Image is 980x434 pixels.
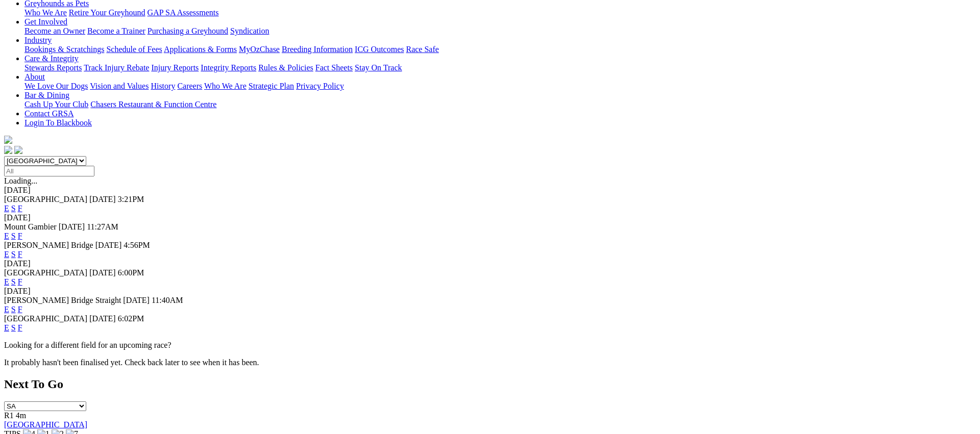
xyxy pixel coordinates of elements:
[230,27,269,35] a: Syndication
[177,82,202,90] a: Careers
[24,91,69,99] a: Bar & Dining
[406,45,438,54] a: Race Safe
[118,268,144,277] span: 6:00PM
[152,296,183,304] span: 11:40AM
[24,72,45,81] a: About
[4,411,14,420] span: R1
[84,63,149,72] a: Track Injury Rebate
[24,82,976,91] div: About
[123,296,150,304] span: [DATE]
[4,136,12,144] img: logo-grsa-white.png
[151,63,199,72] a: Injury Reports
[249,82,294,90] a: Strategic Plan
[4,146,12,154] img: facebook.svg
[24,82,88,90] a: We Love Our Dogs
[11,323,16,332] a: S
[24,27,85,35] a: Become an Owner
[4,250,9,259] a: E
[24,17,67,26] a: Get Involved
[59,222,85,231] span: [DATE]
[11,204,16,213] a: S
[258,63,313,72] a: Rules & Policies
[4,277,9,286] a: E
[24,118,92,127] a: Login To Blackbook
[87,222,118,231] span: 11:27AM
[89,268,116,277] span: [DATE]
[4,259,976,268] div: [DATE]
[16,411,26,420] span: 4m
[4,222,57,231] span: Mount Gambier
[315,63,353,72] a: Fact Sheets
[24,63,82,72] a: Stewards Reports
[89,195,116,203] span: [DATE]
[95,241,122,249] span: [DATE]
[355,63,402,72] a: Stay On Track
[296,82,344,90] a: Privacy Policy
[24,8,67,17] a: Who We Are
[201,63,256,72] a: Integrity Reports
[11,250,16,259] a: S
[24,109,73,118] a: Contact GRSA
[4,287,976,296] div: [DATE]
[4,341,976,350] p: Looking for a different field for an upcoming race?
[4,296,121,304] span: [PERSON_NAME] Bridge Straight
[24,54,79,63] a: Care & Integrity
[89,314,116,323] span: [DATE]
[4,213,976,222] div: [DATE]
[4,204,9,213] a: E
[4,195,87,203] span: [GEOGRAPHIC_DATA]
[106,45,162,54] a: Schedule of Fees
[4,176,37,185] span: Loading...
[90,100,216,109] a: Chasers Restaurant & Function Centre
[18,323,22,332] a: F
[239,45,280,54] a: MyOzChase
[90,82,149,90] a: Vision and Values
[18,305,22,314] a: F
[4,305,9,314] a: E
[148,8,219,17] a: GAP SA Assessments
[124,241,150,249] span: 4:56PM
[4,377,976,391] h2: Next To Go
[282,45,353,54] a: Breeding Information
[18,277,22,286] a: F
[4,314,87,323] span: [GEOGRAPHIC_DATA]
[24,63,976,72] div: Care & Integrity
[4,323,9,332] a: E
[24,45,104,54] a: Bookings & Scratchings
[24,8,976,17] div: Greyhounds as Pets
[148,27,228,35] a: Purchasing a Greyhound
[24,27,976,36] div: Get Involved
[4,232,9,240] a: E
[11,305,16,314] a: S
[355,45,404,54] a: ICG Outcomes
[11,277,16,286] a: S
[118,314,144,323] span: 6:02PM
[69,8,145,17] a: Retire Your Greyhound
[24,100,88,109] a: Cash Up Your Club
[24,100,976,109] div: Bar & Dining
[14,146,22,154] img: twitter.svg
[4,420,87,429] a: [GEOGRAPHIC_DATA]
[164,45,237,54] a: Applications & Forms
[204,82,247,90] a: Who We Are
[18,232,22,240] a: F
[4,268,87,277] span: [GEOGRAPHIC_DATA]
[4,186,976,195] div: [DATE]
[151,82,175,90] a: History
[4,166,94,176] input: Select date
[24,36,52,44] a: Industry
[18,250,22,259] a: F
[87,27,145,35] a: Become a Trainer
[24,45,976,54] div: Industry
[4,241,93,249] span: [PERSON_NAME] Bridge
[118,195,144,203] span: 3:21PM
[18,204,22,213] a: F
[11,232,16,240] a: S
[4,358,259,367] partial: It probably hasn't been finalised yet. Check back later to see when it has been.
